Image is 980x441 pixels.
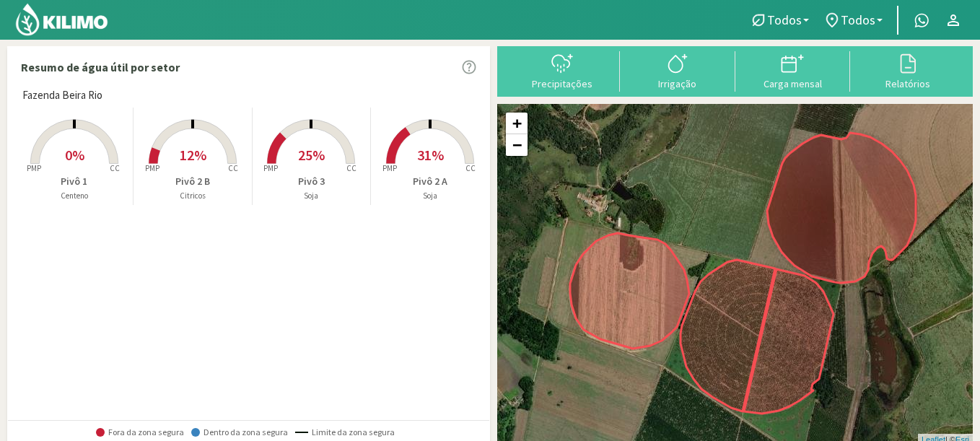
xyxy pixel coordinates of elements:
p: Centeno [15,190,133,202]
div: Carga mensal [740,79,846,89]
button: Precipitações [504,51,620,89]
p: Citricos [134,190,251,202]
span: 12% [180,146,206,164]
tspan: PMP [263,163,278,173]
p: Pivô 3 [253,174,370,189]
a: Zoom in [506,113,528,134]
p: Pivô 1 [15,174,133,189]
button: Carga mensal [735,51,851,89]
tspan: CC [110,163,120,173]
button: Irrigação [620,51,735,89]
p: Resumo de água útil por setor [21,58,180,76]
span: Todos [841,12,875,27]
span: Fazenda Beira Rio [22,87,102,104]
div: Irrigação [624,79,731,89]
span: 0% [65,146,84,164]
span: Todos [767,12,802,27]
tspan: CC [228,163,238,173]
div: Relatórios [854,79,961,89]
p: Pivô 2 A [371,174,489,189]
img: Kilimo [14,2,109,37]
p: Pivô 2 B [134,174,251,189]
p: Soja [371,190,489,202]
span: 31% [417,146,444,164]
tspan: CC [346,163,356,173]
tspan: PMP [382,163,397,173]
tspan: PMP [145,163,159,173]
span: Dentro da zona segura [191,427,288,437]
span: 25% [298,146,325,164]
tspan: CC [465,163,476,173]
span: Fora da zona segura [96,427,184,437]
a: Zoom out [506,134,528,156]
span: Limite da zona segura [295,427,395,437]
tspan: PMP [26,163,40,173]
button: Relatórios [850,51,966,89]
p: Soja [253,190,370,202]
div: Precipitações [509,79,616,89]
